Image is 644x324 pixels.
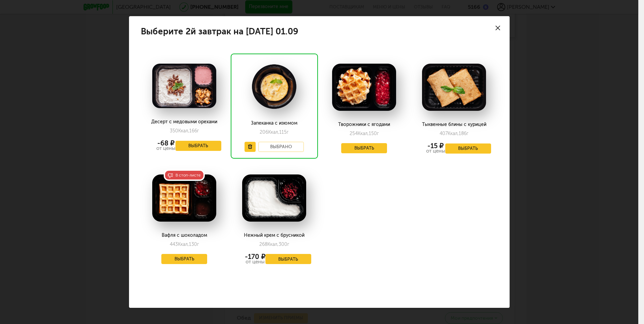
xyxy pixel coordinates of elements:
img: big_JfMAKUvZSiVqpAJM.png [152,64,216,108]
div: В стоп-листе [164,169,205,181]
span: Ккал, [358,131,369,136]
img: big_Mmly1jkEHxlyqn68.png [152,174,216,222]
img: big_YplubhGIsFkQ4Gk5.png [242,174,306,222]
div: от цены [245,259,265,264]
div: Запеканка с изюмом [237,121,311,126]
h4: Выберите 2й завтрак на [DATE] 01.09 [141,28,298,35]
img: big_jNBKMWfBmyrWEFir.png [242,64,306,109]
span: Ккал, [178,128,189,134]
button: Выбрать [161,254,207,264]
span: г [197,128,199,134]
div: Тыквенные блины с курицей [417,122,491,127]
span: г [197,241,199,247]
button: Выбрать [175,141,221,151]
div: от цены [156,146,175,151]
span: Ккал, [268,129,279,135]
div: 407 186 [440,131,469,136]
div: -68 ₽ [156,140,175,146]
div: 206 115 [260,129,289,135]
img: big_lB48OOUR306Ub57G.png [422,64,486,111]
div: 254 150 [350,131,379,136]
div: Десерт с медовыми орехами [147,119,221,125]
div: 268 300 [259,241,289,247]
span: г [287,241,289,247]
span: Ккал, [448,131,459,136]
div: -15 ₽ [426,143,445,149]
button: Выбрать [445,143,491,154]
button: Выбрать [341,143,387,153]
div: 350 166 [170,128,199,134]
div: Творожники с ягодами [327,122,401,127]
span: Ккал, [267,241,279,247]
span: Ккал, [178,241,189,247]
div: 443 130 [170,241,199,247]
div: Нежный крем с брусникой [237,233,311,238]
div: -170 ₽ [245,254,265,259]
div: Вафля с шоколадом [147,233,221,238]
span: г [377,131,379,136]
div: от цены [426,149,445,154]
img: big_DXgXecFN6gWiqhAW.png [332,64,396,111]
span: г [466,131,469,136]
button: Выбрать [265,254,311,264]
span: г [287,129,289,135]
